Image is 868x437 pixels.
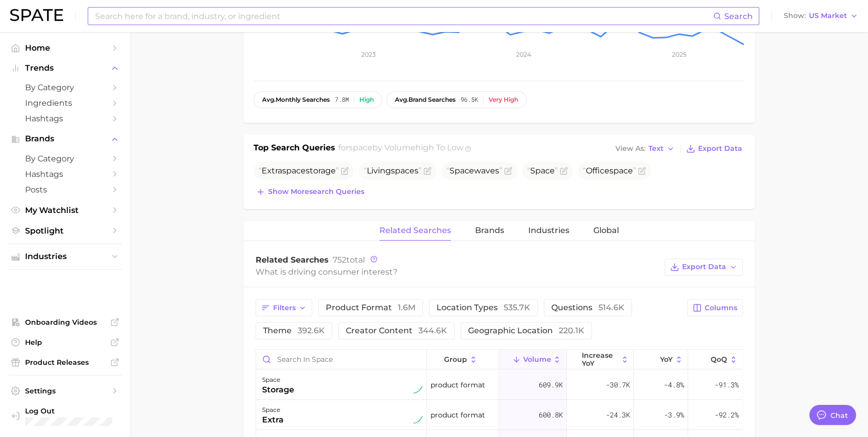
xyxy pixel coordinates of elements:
a: Ingredients [8,95,122,111]
span: Product Releases [25,358,105,367]
span: Ingredients [25,98,105,108]
div: extra [262,414,284,426]
span: brand searches [395,96,456,103]
img: sustained riser [413,385,422,394]
span: waves [447,166,502,175]
span: Extra storage [259,166,339,175]
span: total [333,255,365,265]
span: Brands [25,134,105,143]
span: location types [437,303,530,312]
div: Very high [489,96,518,103]
span: 344.6k [418,326,447,335]
span: Text [648,146,664,151]
span: -92.2% [715,409,739,421]
span: Space [450,166,474,175]
tspan: 2024 [516,51,531,58]
button: spaceextrasustained riserproduct format600.8k-24.3k-3.9%-92.2% [256,400,742,430]
span: 600.8k [539,409,563,421]
span: by Category [25,154,105,163]
span: My Watchlist [25,205,105,215]
button: avg.brand searches96.5kVery high [386,91,527,108]
span: -4.8% [664,379,684,391]
span: -91.3% [715,379,739,391]
span: creator content [346,326,447,335]
a: by Category [8,151,122,166]
span: View As [615,146,645,151]
button: YoY [634,350,688,369]
span: Export Data [682,263,726,271]
button: Flag as miscategorized or irrelevant [638,167,646,175]
button: group [427,350,499,369]
span: Hashtags [25,169,105,179]
a: Hashtags [8,111,122,126]
button: Flag as miscategorized or irrelevant [560,167,568,175]
span: Settings [25,386,105,395]
span: Space [530,166,555,175]
input: Search here for a brand, industry, or ingredient [94,8,713,25]
button: Trends [8,61,122,76]
span: Hashtags [25,114,105,123]
span: space [282,166,306,175]
input: Search in space [256,350,426,369]
span: Search [724,12,753,21]
img: sustained riser [413,415,422,424]
span: Log Out [25,406,114,415]
a: by Category [8,80,122,95]
a: Posts [8,182,122,197]
span: high to low [415,143,464,152]
button: Flag as miscategorized or irrelevant [504,167,512,175]
div: space [262,404,284,416]
span: monthly searches [262,96,330,103]
a: Home [8,40,122,56]
a: Onboarding Videos [8,315,122,330]
span: group [444,355,467,363]
button: QoQ [688,350,742,369]
span: Related Searches [379,226,451,235]
span: Posts [25,185,105,194]
span: Columns [705,304,737,312]
span: 1.6m [398,303,415,312]
span: Related Searches [256,255,329,265]
img: SPATE [10,9,63,21]
span: Living s [364,166,421,175]
span: Home [25,43,105,53]
span: 7.8m [335,96,349,103]
span: Office [583,166,636,175]
span: product format [430,409,485,421]
h2: for by Volume [338,142,464,156]
span: Volume [523,355,551,363]
button: Columns [687,299,743,316]
span: space [349,143,372,152]
tspan: 2025 [672,51,686,58]
span: 609.9k [539,379,563,391]
span: Show more search queries [268,187,364,196]
span: theme [263,326,325,335]
a: Hashtags [8,166,122,182]
button: avg.monthly searches7.8mHigh [254,91,382,108]
span: YoY [660,355,673,363]
span: Export Data [698,144,742,153]
button: Brands [8,131,122,146]
abbr: average [395,96,408,103]
button: Industries [8,249,122,264]
button: View AsText [613,142,677,155]
span: Global [593,226,619,235]
span: Spotlight [25,226,105,236]
span: 392.6k [298,326,325,335]
span: Onboarding Videos [25,318,105,327]
span: questions [551,303,624,312]
span: QoQ [711,355,727,363]
div: High [359,96,374,103]
abbr: average [262,96,276,103]
button: increase YoY [567,350,634,369]
a: Product Releases [8,355,122,370]
button: Flag as miscategorized or irrelevant [341,167,349,175]
div: storage [262,384,294,396]
a: Settings [8,383,122,398]
span: Trends [25,64,105,73]
button: Flag as miscategorized or irrelevant [423,167,431,175]
a: Log out. Currently logged in with e-mail doyeon@spate.nyc. [8,403,122,429]
span: -24.3k [606,409,630,421]
button: Volume [499,350,566,369]
span: geographic location [468,326,584,335]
